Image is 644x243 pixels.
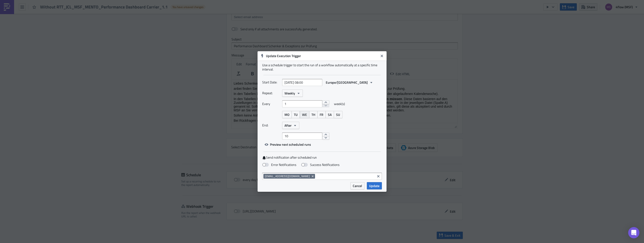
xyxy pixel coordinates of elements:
div: Open Intercom Messenger [628,227,639,238]
button: Clear selected items [375,173,381,179]
span: week(s) [334,100,345,107]
span: Cancel [353,183,362,188]
label: Send notification after scheduled run [262,155,382,160]
button: Close [378,52,385,59]
span: SU [336,112,340,117]
button: Weekly [282,90,303,97]
button: TH [309,111,318,118]
strong: innerhalb der nächsten 9 Kalendertage prüfen müssen [85,17,170,21]
button: increment [322,133,329,136]
button: WE [300,111,309,118]
button: FR [317,111,326,118]
body: Rich Text Area. Press ALT-0 for help. [2,2,224,234]
span: Europe/[GEOGRAPHIC_DATA] [326,80,368,85]
span: [EMAIL_ADDRESS][DOMAIN_NAME] [265,174,310,178]
button: Update [367,182,382,189]
span: TH [311,112,315,117]
button: decrement [322,136,329,140]
button: Europe/[GEOGRAPHIC_DATA] [323,79,375,86]
span: WE [302,112,307,117]
button: decrement [322,104,329,108]
span: MO [284,112,289,117]
p: In den Tabellen E1 - E4 sind enthalten, die sie . Diese Daten basieren auf den Zustellungen in de... [2,17,224,32]
button: increment [322,100,329,104]
input: YYYY-MM-DD HH:mm [282,79,322,86]
label: End: [262,122,280,129]
div: Use a schedule trigger to start the run of a workflow automatically at a specific time interval. [262,63,382,71]
button: TU [292,111,300,118]
button: SA [326,111,334,118]
span: FR [320,112,323,117]
button: Remove Tag [311,174,315,179]
span: After [284,123,292,128]
button: Cancel [350,182,364,189]
strong: Exceptions [43,17,61,21]
button: SU [334,111,342,118]
label: Success Notifications [301,163,340,167]
span: Update [369,183,379,188]
span: TU [294,112,298,117]
label: Error Notifications [262,163,296,167]
span: SA [328,112,332,117]
p: In den Tabellen D4, D5, D6 sind enthalten (bis einschließlich Ende der abgelaufenen Kalenderwoche). [2,12,224,16]
span: Preview next scheduled runs [270,142,311,147]
p: anbei finden Sie das aktuelle Performance Dashboard für Magna Transportdienstleister sowie Except... [2,7,224,11]
label: Repeat: [262,90,280,97]
span: Weekly [284,91,295,96]
strong: Transportdaten der letzten 6 Wochen [48,12,106,16]
label: Start Date: [262,79,280,86]
p: Liebes Schenker Team, [2,2,224,6]
button: MO [282,111,292,118]
p: Sofern keine Anhänge zu den Exceptions (E1 - E4) angehangen sind, sind auch keine Exceptions zu p... [2,34,224,38]
p: Bei Rückfragen wenden Sie sich bitte an folgende Adressen: [2,39,224,43]
button: Preview next scheduled runs [262,141,313,148]
label: Every [262,100,280,107]
h6: Update Execution Trigger [266,54,379,58]
button: After [282,122,299,129]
